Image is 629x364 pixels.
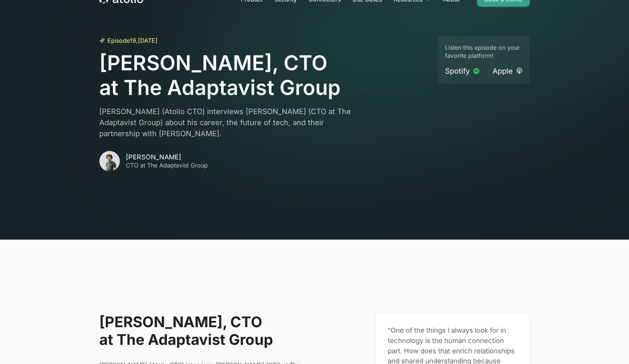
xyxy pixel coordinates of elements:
p: [PERSON_NAME] (Atolio CTO) interviews [PERSON_NAME] (CTO at The Adaptavist Group) about his caree... [99,106,366,139]
div: , [136,36,138,45]
div: Spotify [445,66,470,76]
div: | [485,67,487,75]
p: CTO at The Adaptavist Group [126,161,208,170]
div: Apple [493,66,513,76]
h2: [PERSON_NAME], CTO at The Adaptavist Group [99,313,330,349]
a: Spotify [445,66,479,76]
div: Episode [107,36,130,45]
h1: [PERSON_NAME], CTO at The Adaptavist Group [99,51,432,100]
a: Apple [493,66,522,76]
div: [DATE] [138,36,157,45]
h3: [PERSON_NAME] [126,153,208,161]
p: Listen this episode on your favorite platform! [445,43,522,60]
div: 19 [130,36,136,45]
iframe: Blubrry Podcast Player [95,207,534,267]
